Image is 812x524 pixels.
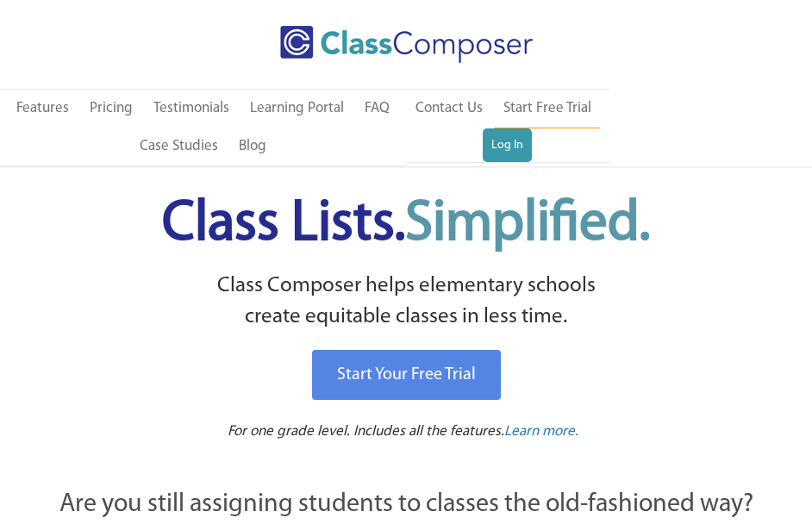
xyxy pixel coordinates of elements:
[504,421,578,443] a: Learn more.
[356,90,398,128] a: FAQ
[131,128,227,165] a: Case Studies
[407,90,491,128] a: Contact Us
[145,90,238,128] a: Testimonials
[230,128,275,165] a: Blog
[162,196,650,253] span: Class Lists.
[495,90,600,128] a: Start Free Trial
[228,424,504,439] span: For one grade level. Includes all the features.
[406,90,609,162] nav: Header Menu
[81,90,141,128] a: Pricing
[337,366,476,384] span: Start Your Free Trial
[504,424,578,439] span: Learn more.
[280,26,533,63] img: Class Composer
[312,350,501,400] a: Start Your Free Trial
[34,486,778,524] p: Are you still assigning students to classes the old-fashioned way?
[8,90,78,128] a: Features
[405,196,650,253] span: Simplified.
[17,271,795,334] p: Class Composer helps elementary schools create equitable classes in less time.
[241,90,353,128] a: Learning Portal
[483,128,532,163] a: Log In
